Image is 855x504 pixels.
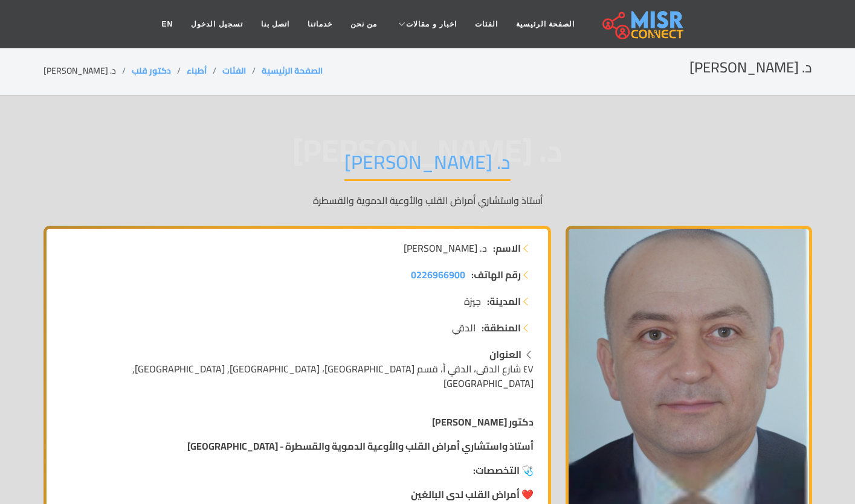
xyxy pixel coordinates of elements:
a: من نحن [341,13,386,36]
strong: العنوان [489,345,521,363]
strong: ❤️ أمراض القلب لدى البالغين [411,485,534,503]
strong: المنطقة: [482,321,521,335]
span: ٤٧ شارع الدقى، الدقي أ، قسم [GEOGRAPHIC_DATA]، [GEOGRAPHIC_DATA], [GEOGRAPHIC_DATA], [GEOGRAPHIC_... [132,360,534,392]
a: الفئات [222,63,246,78]
h1: د. [PERSON_NAME] [344,150,511,181]
strong: المدينة: [487,294,521,308]
a: تسجيل الدخول [182,13,251,36]
strong: رقم الهاتف: [471,267,521,282]
span: جيزة [464,294,481,308]
h2: د. [PERSON_NAME] [689,59,812,77]
li: د. [PERSON_NAME] [44,65,132,77]
a: الصفحة الرئيسية [507,13,584,36]
span: 0226966900 [411,266,465,284]
a: 0226966900 [411,267,465,282]
strong: 🩺 التخصصات: [473,461,534,479]
img: main.misr_connect [602,9,683,39]
a: دكتور قلب [132,63,171,78]
strong: الاسم: [493,241,521,255]
strong: أستاذ واستشاري أمراض القلب والأوعية الدموية والقسطرة - [GEOGRAPHIC_DATA] [187,437,534,455]
a: اتصل بنا [252,13,298,36]
a: أطباء [187,63,207,78]
span: اخبار و مقالات [406,19,457,30]
span: الدقي [452,321,476,335]
a: خدماتنا [298,13,341,36]
strong: دكتور [PERSON_NAME] [432,413,534,431]
p: أستاذ واستشاري أمراض القلب والأوعية الدموية والقسطرة [44,193,812,208]
a: EN [153,13,182,36]
a: الصفحة الرئيسية [262,63,323,78]
a: اخبار و مقالات [386,13,466,36]
span: د. [PERSON_NAME] [404,241,487,255]
a: الفئات [466,13,507,36]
